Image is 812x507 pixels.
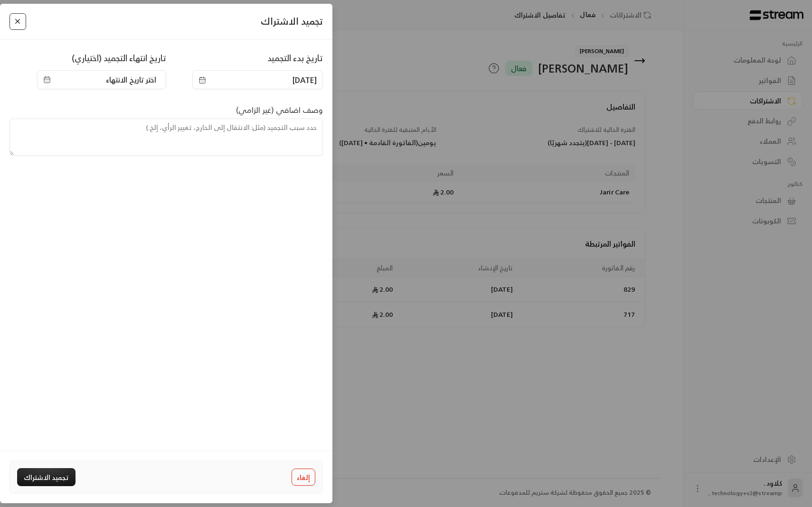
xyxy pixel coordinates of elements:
span: وصف اضافي (غير الزامي) [236,103,323,117]
button: Close [9,13,26,30]
label: تاريخ انتهاء التجميد (اختياري) [72,51,166,65]
span: اختر تاريخ الانتهاء [106,74,156,85]
button: تجميد الاشتراك [17,468,76,486]
label: تاريخ بدء التجميد [267,51,323,65]
span: تجميد الاشتراك [261,13,323,29]
button: إلغاء [292,469,315,486]
span: [DATE] [293,74,317,86]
